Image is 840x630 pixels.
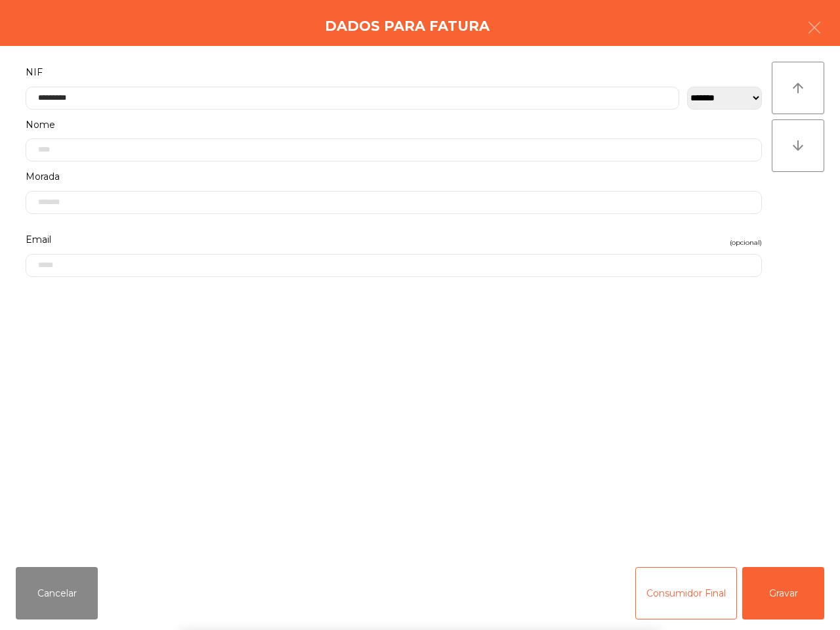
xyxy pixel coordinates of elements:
span: Nome [26,116,55,134]
h4: Dados para Fatura [325,16,490,36]
span: NIF [26,64,43,81]
button: arrow_downward [772,119,824,172]
span: Email [26,231,51,249]
i: arrow_upward [790,80,806,96]
button: arrow_upward [772,62,824,114]
span: Morada [26,168,60,186]
i: arrow_downward [790,138,806,154]
span: (opcional) [730,236,762,249]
